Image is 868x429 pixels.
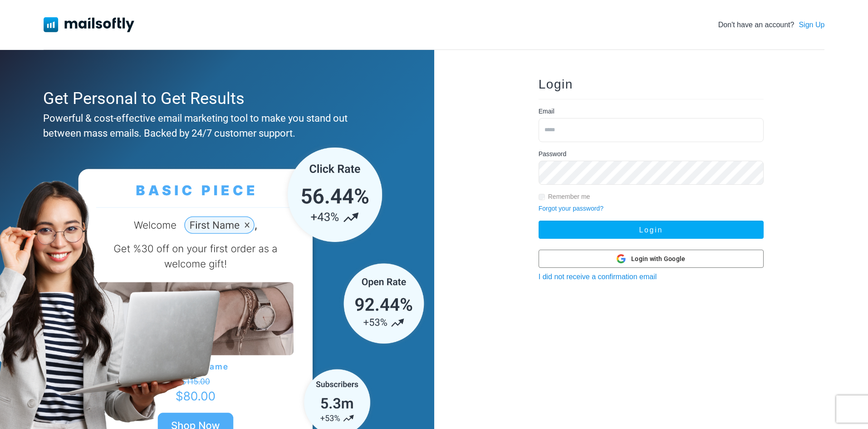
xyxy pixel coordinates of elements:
[799,20,824,30] a: Sign Up
[718,20,825,30] div: Don't have an account?
[548,192,590,202] label: Remember me
[539,250,764,268] button: Login with Google
[43,111,387,141] div: Powerful & cost-effective email marketing tool to make you stand out between mass emails. Backed ...
[539,273,657,281] a: I did not receive a confirmation email
[539,205,603,212] a: Forgot your password?
[44,17,134,32] img: Mailsoftly
[539,107,554,116] label: Email
[539,149,566,159] label: Password
[539,221,764,239] button: Login
[539,77,573,91] span: Login
[631,254,685,264] span: Login with Google
[43,86,387,111] div: Get Personal to Get Results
